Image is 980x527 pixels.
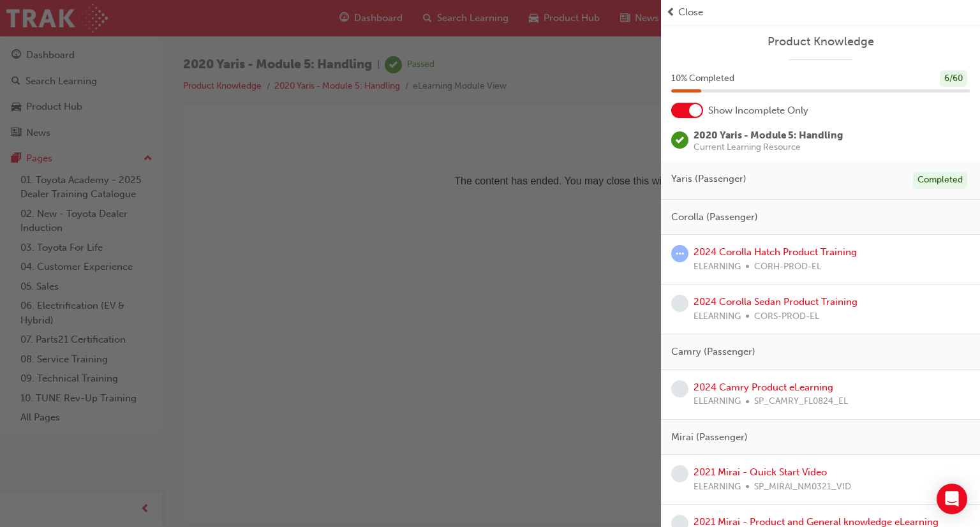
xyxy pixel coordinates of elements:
[666,5,676,20] span: prev-icon
[913,172,967,189] div: Completed
[671,172,746,186] span: Yaris (Passenger)
[694,260,741,274] span: ELEARNING
[671,345,755,359] span: Camry (Passenger)
[671,131,688,149] span: learningRecordVerb_PASS-icon
[671,430,748,445] span: Mirai (Passenger)
[694,143,843,152] span: Current Learning Resource
[754,394,848,409] span: SP_CAMRY_FL0824_EL
[678,5,703,20] span: Close
[694,394,741,409] span: ELEARNING
[671,380,688,397] span: learningRecordVerb_NONE-icon
[671,210,758,225] span: Corolla (Passenger)
[754,260,821,274] span: CORH-PROD-EL
[671,295,688,312] span: learningRecordVerb_NONE-icon
[937,484,967,514] div: Open Intercom Messenger
[694,382,833,393] a: 2024 Camry Product eLearning
[671,71,734,86] span: 10 % Completed
[694,466,827,478] a: 2021 Mirai - Quick Start Video
[261,51,494,62] font: The content has ended. You may close this window.
[671,34,970,49] a: Product Knowledge
[671,245,688,262] span: learningRecordVerb_ATTEMPT-icon
[694,296,857,308] a: 2024 Corolla Sedan Product Training
[754,309,819,324] span: CORS-PROD-EL
[754,480,851,494] span: SP_MIRAI_NM0321_VID
[671,465,688,482] span: learningRecordVerb_NONE-icon
[940,70,967,87] div: 6 / 60
[694,309,741,324] span: ELEARNING
[708,103,808,118] span: Show Incomplete Only
[666,5,975,20] button: prev-iconClose
[694,130,843,141] span: 2020 Yaris - Module 5: Handling
[694,246,857,258] a: 2024 Corolla Hatch Product Training
[694,480,741,494] span: ELEARNING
